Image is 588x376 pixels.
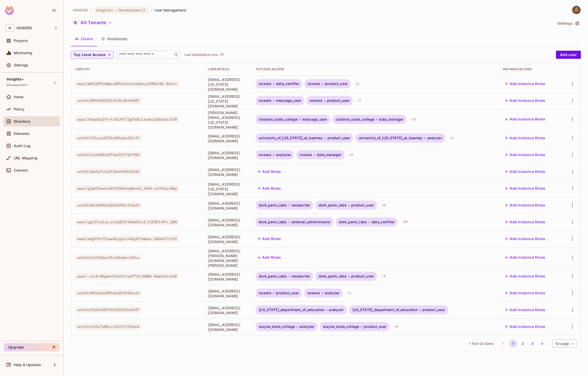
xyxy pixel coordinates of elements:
[75,254,142,261] span: auth0|67d1956dcf9c4d9c0ec559ca
[71,19,114,27] button: All Tenants
[75,135,142,141] span: auth0|673cadc8276df85afa4ffc79
[256,235,283,243] button: Add Roles
[75,185,179,192] span: waad|glWd3fuws2zNYt32Bda6gM6reZ_d03m-ioY56ipvNSg
[208,305,248,315] span: [EMAIL_ADDRESS][DOMAIN_NAME]
[359,136,422,140] span: university_of_[US_STATE]_at_kearney
[503,67,557,71] div: Instance Access
[276,99,301,103] span: message_user
[6,24,14,32] span: N
[336,117,374,121] span: chadron_state_college
[155,8,186,12] span: User Management
[75,116,179,123] span: waad|Y3wpefrQTV-kvVSJXY7JgE5U8Jlfod6qZW3d6ViCSJM
[323,325,359,329] span: wayne_state_college
[208,218,248,227] span: [EMAIL_ADDRESS][DOMAIN_NAME]
[151,8,153,12] li: /
[14,156,37,160] span: URL Mapping
[503,80,547,88] button: Add Instance Roles
[208,150,248,160] span: [EMAIL_ADDRESS][DOMAIN_NAME]
[208,248,248,268] span: [EMAIL_ADDRESS][PERSON_NAME][DOMAIN_NAME][PERSON_NAME]
[353,80,361,88] div: + 2
[503,218,547,226] button: Add Instance Roles
[208,77,248,92] span: [EMAIL_ADDRESS][US_STATE][DOMAIN_NAME]
[256,168,283,176] button: Add Roles
[400,218,409,226] div: + 10
[14,144,31,148] span: Audit Log
[556,51,581,59] button: Add user
[5,6,14,15] img: SReyMgAAAABJRU5ErkJggg==
[503,96,547,105] button: Add Instance Roles
[519,340,527,348] button: Go to page 2
[208,67,248,71] div: User Details
[327,136,350,140] span: product_user
[276,82,299,86] span: data_certifier
[208,201,248,211] span: [EMAIL_ADDRESS][DOMAIN_NAME]
[351,274,374,278] span: product_user
[259,136,323,140] span: university_of_[US_STATE]_at_kearney
[327,99,350,103] span: product_user
[317,153,341,157] span: data_manager
[208,134,248,143] span: [EMAIL_ADDRESS][DOMAIN_NAME]
[379,201,388,209] div: + 6
[325,291,339,295] span: analyzer
[74,52,106,58] span: Top Level Access
[71,51,114,59] button: Top Level Access
[509,340,517,348] button: page 1
[75,235,179,242] span: waad|mKgD39x7SrwwU6Lgpuzt4Ug3ZYmWpwo-Q4GAoFIhrFQ
[319,203,347,207] span: dont_panic_labs
[14,39,28,43] span: Projects
[503,254,547,262] button: Add Instance Roles
[75,290,142,296] span: auth0|689f4abe987eba8570f4ace5
[308,82,320,86] span: nswers
[422,308,445,312] span: product_user
[4,343,59,351] button: Upgrade
[503,235,547,243] button: Add Instance Roles
[208,322,248,332] span: [EMAIL_ADDRESS][DOMAIN_NAME]
[14,107,24,111] span: Policy
[75,151,142,158] span: auth0|67ad0881e075ed92775b7904
[276,153,291,157] span: analyzer
[75,323,142,330] span: auth0|6761b7a88ccc5a7fc7f10ab4
[75,202,142,208] span: auth0|68c468962e05da99dc763a2d
[299,325,314,329] span: analyzer
[552,340,577,348] div: 15 / page
[14,51,33,55] span: Monitoring
[208,182,248,196] span: [EMAIL_ADDRESS][US_STATE][DOMAIN_NAME]
[75,273,179,280] span: waad|-slcKxNKgeUxEte417rqaPTY3LX0BWb-NmWxblCsUq0
[14,119,30,123] span: Directory
[208,272,248,282] span: [EMAIL_ADDRESS][DOMAIN_NAME]
[469,341,493,346] span: 1 - 15 of 45 items
[427,136,442,140] span: analyzer
[14,95,24,99] span: Home
[259,203,287,207] span: dont_panic_labs
[96,8,113,12] span: Insights+
[259,220,287,224] span: dont_panic_labs
[503,184,547,192] button: Add Instance Roles
[347,151,355,159] div: + 3
[208,289,248,298] span: [EMAIL_ADDRESS][DOMAIN_NAME]
[218,52,225,58] span: Click to refresh data
[7,77,23,81] span: Insights+
[379,272,388,280] div: + 3
[71,32,97,45] button: Users
[503,289,547,297] button: Add Instance Roles
[503,168,547,176] button: Add Instance Roles
[503,323,547,331] button: Add Instance Roles
[73,8,88,12] span: the active workspace
[259,308,324,312] span: [US_STATE]_department_of_education
[299,153,312,157] span: nswers
[372,220,394,224] span: data_certifier
[14,168,28,172] span: Connect
[259,291,271,295] span: nswers
[259,82,271,86] span: nswers
[256,67,495,71] div: Top Level Access
[17,26,32,30] span: Workspace: NSWERS
[259,117,297,121] span: chadron_state_college
[208,110,248,130] span: [PERSON_NAME][EMAIL_ADDRESS][US_STATE][DOMAIN_NAME]
[259,153,271,157] span: nswers
[115,8,117,12] span: :
[184,53,218,57] p: Last Updated just now
[220,52,224,57] span: refresh
[219,52,225,58] button: refresh
[503,201,547,209] button: Add Instance Roles
[208,94,248,108] span: [EMAIL_ADDRESS][US_STATE][DOMAIN_NAME]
